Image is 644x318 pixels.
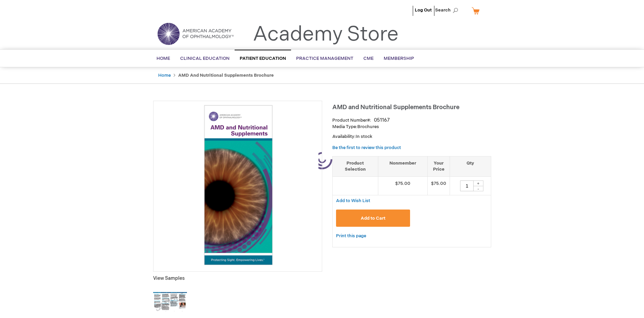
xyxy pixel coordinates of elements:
strong: Product Number [332,118,371,123]
strong: AMD and Nutritional Supplements Brochure [178,73,274,78]
th: Qty [450,156,491,176]
th: Nonmember [378,156,428,176]
p: Availability: [332,133,491,140]
p: View Samples [153,275,322,282]
button: Add to Cart [336,210,410,227]
span: In stock [356,134,372,139]
strong: Media Type: [332,124,357,129]
td: $75.00 [378,176,428,195]
span: AMD and Nutritional Supplements Brochure [332,104,459,111]
td: $75.00 [428,176,450,195]
span: Patient Education [240,56,286,61]
th: Your Price [428,156,450,176]
a: Print this page [336,232,366,240]
div: + [473,180,483,186]
div: - [473,186,483,191]
span: Practice Management [296,56,353,61]
span: Search [435,3,461,17]
span: CME [363,56,374,61]
a: Be the first to review this product [332,145,401,150]
input: Qty [460,180,474,191]
span: Clinical Education [180,56,230,61]
th: Product Selection [333,156,378,176]
a: Academy Store [253,22,399,47]
span: Home [157,56,170,61]
a: Log Out [415,7,432,13]
img: AMD and Nutritional Supplements Brochure [157,104,318,266]
span: Add to Cart [361,216,385,221]
a: Add to Wish List [336,198,370,203]
a: Home [158,73,171,78]
span: Membership [384,56,414,61]
p: Brochures [332,124,491,130]
span: Add to Wish List [336,198,370,203]
div: 051167 [374,117,390,124]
